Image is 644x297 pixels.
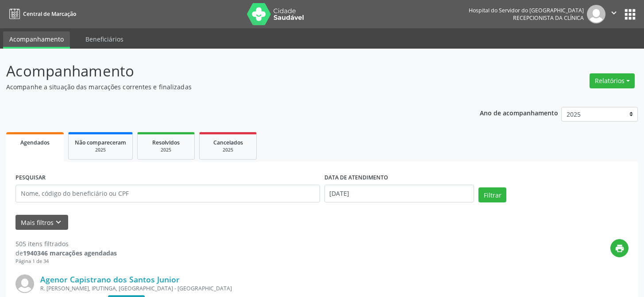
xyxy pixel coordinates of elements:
[23,249,117,257] strong: 1940346 marcações agendadas
[75,139,126,146] span: Não compareceram
[610,239,629,257] button: print
[20,139,50,146] span: Agendados
[324,185,474,202] input: Selecione um intervalo
[6,60,448,82] p: Acompanhamento
[75,147,126,153] div: 2025
[587,5,605,23] img: img
[6,82,448,91] p: Acompanhe a situação das marcações correntes e finalizadas
[324,171,388,185] label: DATA DE ATENDIMENTO
[15,274,34,293] img: img
[23,10,76,18] span: Central de Marcação
[79,31,130,47] a: Beneficiários
[15,239,117,248] div: 505 itens filtrados
[15,171,46,185] label: PESQUISAR
[513,14,584,22] span: Recepcionista da clínica
[480,107,558,118] p: Ano de acompanhamento
[6,7,76,21] a: Central de Marcação
[15,185,320,202] input: Nome, código do beneficiário ou CPF
[213,139,243,146] span: Cancelados
[144,147,188,153] div: 2025
[609,8,619,18] i: 
[622,7,638,22] button: apps
[206,147,250,153] div: 2025
[478,187,506,202] button: Filtrar
[15,258,117,265] div: Página 1 de 34
[615,244,625,253] i: print
[590,73,635,88] button: Relatórios
[40,274,180,284] a: Agenor Capistrano dos Santos Junior
[15,215,68,230] button: Mais filtroskeyboard_arrow_down
[3,31,70,49] a: Acompanhamento
[605,5,622,23] button: 
[469,7,584,14] div: Hospital do Servidor do [GEOGRAPHIC_DATA]
[40,285,496,292] div: R. [PERSON_NAME], IPUTINGA, [GEOGRAPHIC_DATA] - [GEOGRAPHIC_DATA]
[152,139,180,146] span: Resolvidos
[15,248,117,258] div: de
[54,217,63,227] i: keyboard_arrow_down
